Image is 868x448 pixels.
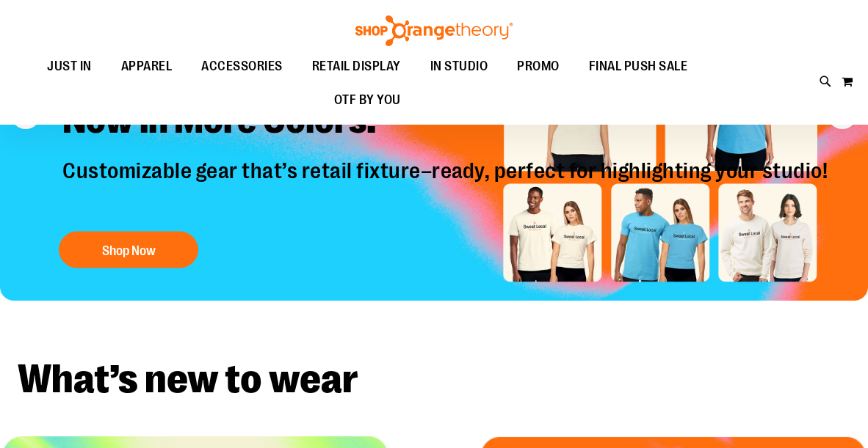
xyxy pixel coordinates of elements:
a: RETAIL DISPLAY [297,50,416,84]
a: JUST IN [32,50,106,84]
span: FINAL PUSH SALE [589,50,688,83]
a: Introducing 5 New City Styles -Now in More Colors! Customizable gear that’s retail fixture–ready,... [51,44,842,276]
a: ACCESSORIES [187,50,297,84]
a: FINAL PUSH SALE [574,50,703,84]
a: OTF BY YOU [319,84,416,117]
button: Shop Now [59,232,198,268]
a: APPAREL [106,50,187,84]
a: PROMO [502,50,574,84]
span: JUST IN [47,50,92,83]
p: Customizable gear that’s retail fixture–ready, perfect for highlighting your studio! [51,158,842,217]
span: APPAREL [121,50,173,83]
span: OTF BY YOU [334,84,401,117]
h2: What’s new to wear [18,359,850,400]
span: RETAIL DISPLAY [312,50,401,83]
img: Shop Orangetheory [353,15,515,46]
span: IN STUDIO [430,50,488,83]
a: IN STUDIO [416,50,503,84]
span: ACCESSORIES [201,50,283,83]
span: PROMO [517,50,560,83]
